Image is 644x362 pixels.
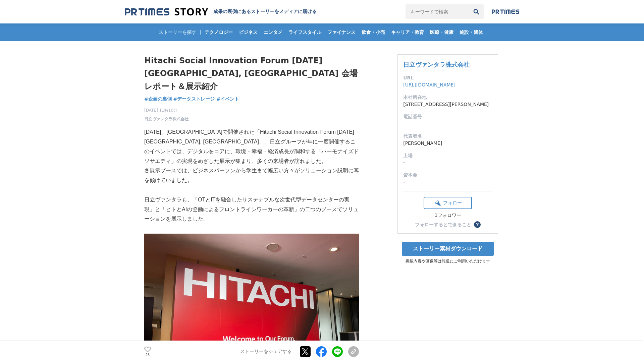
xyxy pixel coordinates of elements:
[144,166,359,185] p: 各展示ブースでは、ビジネスパーソンから学生まで幅広い方々がソリューション説明に耳を傾けていました。
[403,101,492,108] dd: [STREET_ADDRESS][PERSON_NAME]
[403,133,492,140] dt: 代表者名
[403,74,492,81] dt: URL
[286,29,324,35] span: ライフスタイル
[388,23,427,41] a: キャリア・教育
[403,179,492,186] dd: -
[325,23,358,41] a: ファイナンス
[144,96,172,103] a: #企画の裏側
[261,29,285,35] span: エンタメ
[457,29,486,35] span: 施設・団体
[125,7,317,16] a: 成果の裏側にあるストーリーをメディアに届ける 成果の裏側にあるストーリーをメディアに届ける
[403,94,492,101] dt: 本社所在地
[403,159,492,166] dd: -
[144,107,189,113] span: [DATE] 11時10分
[144,127,359,166] p: [DATE]、[GEOGRAPHIC_DATA]で開催された「Hitachi Social Innovation Forum [DATE] [GEOGRAPHIC_DATA], [GEOGRAP...
[403,82,455,87] a: [URL][DOMAIN_NAME]
[144,195,359,224] p: 日立ヴァンタラも、「OTとITを融合したサステナブルな次世代型データセンターの実現」と「ヒトとAIの協働によるフロントラインワーカーの革新」の二つのブースでソリューションを展示しました。
[359,23,388,41] a: 飲食・小売
[406,4,469,19] input: キーワードで検索
[403,120,492,127] dd: -
[469,4,484,19] button: 検索
[144,54,359,93] h1: Hitachi Social Innovation Forum [DATE] [GEOGRAPHIC_DATA], [GEOGRAPHIC_DATA] 会場レポート＆展示紹介
[457,23,486,41] a: 施設・団体
[216,96,239,102] span: #イベント
[403,152,492,159] dt: 上場
[325,29,358,35] span: ファイナンス
[213,9,317,15] h2: 成果の裏側にあるストーリーをメディアに届ける
[202,29,235,35] span: テクノロジー
[424,213,472,219] div: 1フォロワー
[261,23,285,41] a: エンタメ
[427,29,456,35] span: 医療・健康
[474,221,481,228] button: ？
[403,140,492,147] dd: [PERSON_NAME]
[415,222,471,227] div: フォローするとできること
[216,96,239,103] a: #イベント
[424,197,472,209] button: フォロー
[388,29,427,35] span: キャリア・教育
[403,172,492,179] dt: 資本金
[403,61,470,68] a: 日立ヴァンタラ株式会社
[492,9,519,14] img: prtimes
[236,29,260,35] span: ビジネス
[173,96,215,102] span: #データストレージ
[286,23,324,41] a: ライフスタイル
[144,116,189,122] a: 日立ヴァンタラ株式会社
[144,353,151,356] p: 23
[202,23,235,41] a: テクノロジー
[427,23,456,41] a: 医療・健康
[359,29,388,35] span: 飲食・小売
[144,96,172,102] span: #企画の裏側
[240,349,292,355] p: ストーリーをシェアする
[125,7,208,16] img: 成果の裏側にあるストーリーをメディアに届ける
[402,242,494,256] a: ストーリー素材ダウンロード
[397,258,498,264] p: 掲載内容や画像等は報道にご利用いただけます
[236,23,260,41] a: ビジネス
[403,113,492,120] dt: 電話番号
[173,96,215,103] a: #データストレージ
[475,222,480,227] span: ？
